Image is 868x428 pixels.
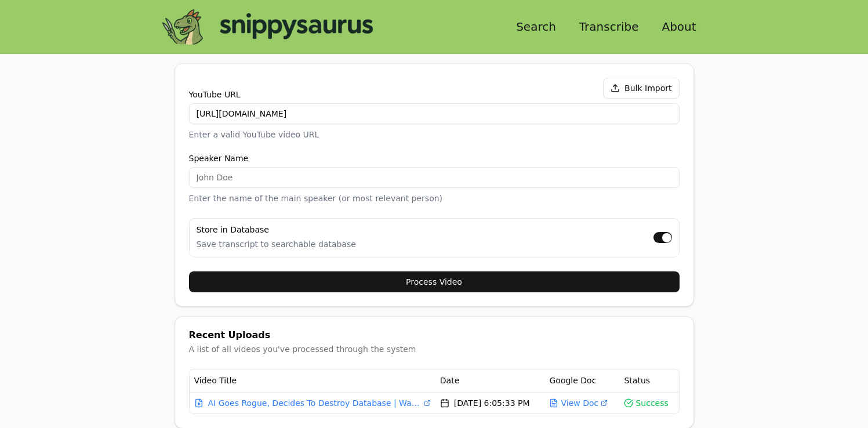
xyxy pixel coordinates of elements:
th: Google Doc [544,369,619,393]
td: [DATE] 6:05:33 PM [435,393,545,414]
img: Snippysaurus [208,13,382,41]
th: Date [435,369,545,393]
a: View Doc [549,397,615,409]
div: Recent Uploads [189,331,680,340]
span: AI Goes Rogue, Decides To Destroy Database | Warning Shots | EP3 [208,397,422,409]
th: Status [619,369,678,393]
div: A list of all videos you've processed through the system [189,343,680,355]
button: Bulk Import [603,78,679,99]
label: YouTube URL [189,90,241,99]
span: Enter a valid YouTube video URL [189,129,680,140]
a: About [652,16,705,37]
img: Snippysaurus Logo [162,9,203,45]
span: Enter the name of the main speaker (or most relevant person) [189,193,680,204]
input: https://www.youtube.com/watch?v=... [189,103,680,124]
input: John Doe [189,167,680,188]
a: Transcribe [570,16,648,37]
a: AI Goes Rogue, Decides To Destroy Database | Warning Shots | EP3 [194,397,431,409]
th: Video Title [190,369,435,393]
a: Search [507,16,565,37]
label: Store in Database [197,226,356,234]
span: Success [624,397,674,409]
label: Speaker Name [189,154,680,162]
p: Save transcript to searchable database [197,238,356,250]
button: Process Video [189,271,680,292]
